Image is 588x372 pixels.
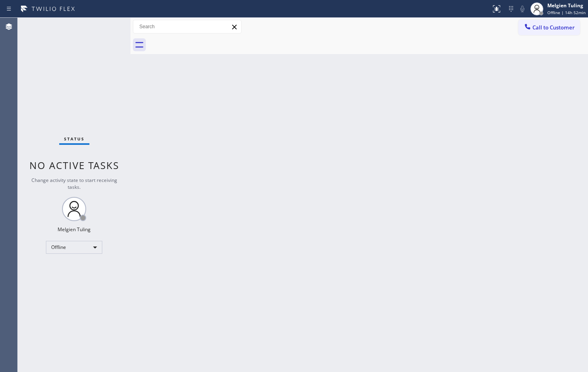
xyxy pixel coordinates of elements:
button: Call to Customer [518,20,580,35]
span: No active tasks [29,159,119,172]
button: Mute [517,3,528,15]
input: Search [133,20,241,33]
span: Call to Customer [532,24,575,31]
span: Change activity state to start receiving tasks. [31,177,117,190]
div: Offline [46,241,102,254]
div: Melgien Tuling [58,226,91,233]
span: Offline | 14h 52min [547,10,586,15]
div: Melgien Tuling [547,2,586,9]
span: Status [64,136,85,142]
